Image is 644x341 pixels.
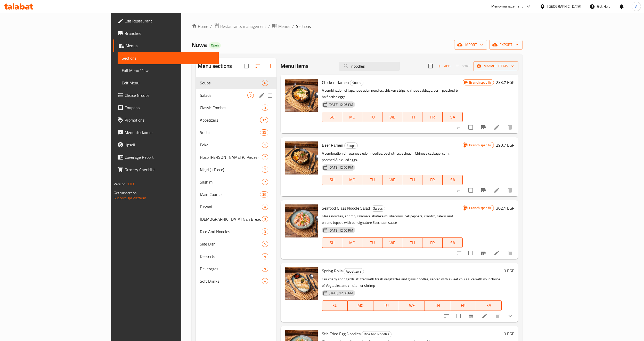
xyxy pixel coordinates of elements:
[196,163,276,176] div: Nigiri (1 Piece)7
[376,302,397,309] span: TU
[362,112,382,122] button: TU
[322,237,342,248] button: SU
[445,176,461,184] span: SA
[200,129,260,136] span: Sushi
[196,139,276,151] div: Poke1
[425,113,441,121] span: FR
[196,75,276,289] nav: Menu sections
[350,80,363,86] div: Soups
[504,267,514,274] h6: 0 EGP
[362,331,391,337] span: Rice And Noodles
[200,166,262,173] span: Nigiri (1 Piece)
[491,3,523,10] div: Menu-management
[196,89,276,101] div: Salads5edit
[125,105,215,111] span: Coupons
[113,27,219,39] a: Branches
[113,126,219,139] a: Menu disclaimer
[196,225,276,238] div: Rice And Noodles3
[443,175,463,185] button: SA
[262,155,268,160] span: 7
[200,253,262,259] span: Desserts
[260,192,268,197] span: 20
[445,113,461,121] span: SA
[252,60,264,72] span: Sort sections
[114,181,126,187] span: Version:
[118,52,219,64] a: Sections
[285,141,318,175] img: Beef Ramen
[425,176,441,184] span: FR
[192,23,523,30] nav: breadcrumb
[196,126,276,139] div: Sushi23
[114,189,137,196] span: Get support on:
[122,55,215,61] span: Sections
[200,142,262,148] span: Poke
[373,300,399,311] button: TU
[327,102,355,107] span: [DATE] 12:05 PM
[262,204,268,210] div: items
[125,117,215,123] span: Promotions
[125,92,215,98] span: Choice Groups
[262,154,268,160] div: items
[344,113,360,121] span: MO
[385,113,401,121] span: WE
[200,105,262,111] span: Classic Combos
[404,176,420,184] span: TH
[281,62,309,70] h2: Menu items
[200,92,247,98] span: Salads
[350,302,371,309] span: MO
[344,239,360,247] span: MO
[364,176,380,184] span: TU
[260,118,268,123] span: 12
[402,237,422,248] button: TH
[196,263,276,275] div: Beverages9
[113,139,219,151] a: Upsell
[262,242,268,247] span: 5
[200,154,262,160] span: Hoso [PERSON_NAME] (6 Pieces)
[382,112,403,122] button: WE
[113,151,219,163] a: Coverage Report
[262,228,268,235] div: items
[635,4,637,9] span: A
[262,278,268,284] div: items
[342,112,362,122] button: MO
[465,310,477,322] button: Branch-specific-item
[200,278,262,284] span: Soft Drinks
[437,63,451,69] span: Add
[467,80,494,85] span: Branch specific
[348,300,373,311] button: MO
[285,267,318,300] img: Spring Rolls
[262,142,268,147] span: 1
[492,310,504,322] button: delete
[292,23,294,29] li: /
[425,300,450,311] button: TH
[422,112,443,122] button: FR
[504,184,516,196] button: delete
[262,217,268,222] span: 3
[196,188,276,201] div: Main Course20
[324,176,340,184] span: SU
[262,266,268,272] div: items
[504,330,514,337] h6: 0 EGP
[473,61,518,71] button: Manage items
[125,166,215,173] span: Grocery Checklist
[200,241,262,247] span: Side Dish
[477,184,490,196] button: Branch-specific-item
[322,330,361,338] span: Stir-Fried Egg Noodles
[214,23,266,30] a: Restaurants management
[344,142,358,149] div: Soups
[404,239,420,247] span: TH
[493,42,518,48] span: export
[481,313,487,319] a: Edit menu item
[113,163,219,176] a: Grocery Checklist
[196,250,276,263] div: Desserts4
[478,302,500,309] span: SA
[504,310,516,322] button: show more
[200,216,262,222] span: [DEMOGRAPHIC_DATA] Nan Bread
[371,205,385,211] span: Salads
[477,247,490,259] button: Branch-specific-item
[114,195,146,201] a: Support.OpsPlatform
[399,300,425,311] button: WE
[496,204,514,212] h6: 302.1 EGP
[344,268,364,274] span: Appetizers
[322,213,463,226] p: Glass noodles, shrimp, calamari, shiitake mushrooms, bell peppers, cilantro, celery, and onions t...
